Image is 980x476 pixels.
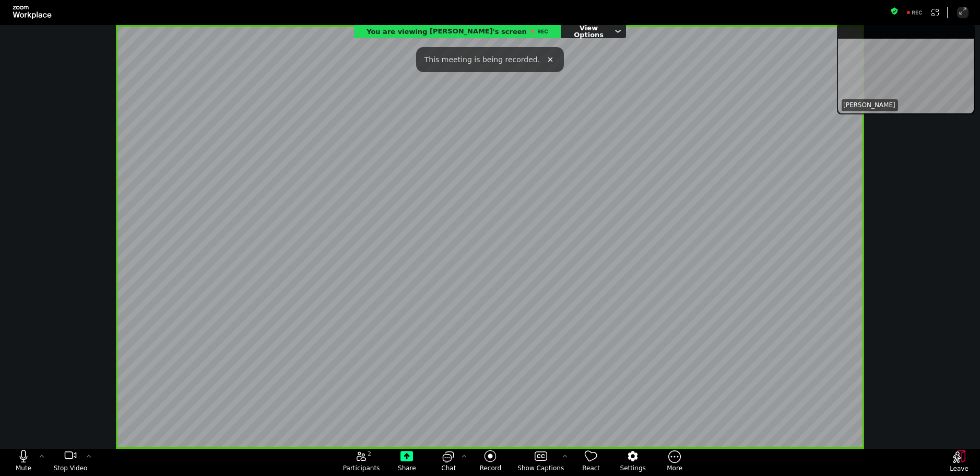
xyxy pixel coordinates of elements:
span: [PERSON_NAME] [843,101,895,110]
button: open the participants list pane,[2] particpants [337,450,386,475]
div: suspension-window [837,23,975,114]
span: Chat [441,464,456,472]
button: Share [386,450,428,475]
button: React [570,450,612,475]
button: More video controls [84,450,94,463]
span: Stop Video [54,464,88,472]
span: [PERSON_NAME] [430,25,493,38]
span: Participants [343,464,380,472]
span: Leave [950,465,969,473]
button: Chat Settings [459,450,469,463]
button: open the chat panel [428,450,469,475]
span: Show Captions [517,464,564,472]
button: More options for captions, menu button [560,450,570,463]
button: Enter Full Screen [957,7,969,18]
span: This meeting is being recorded. [424,54,540,65]
button: Show Captions [511,450,570,475]
button: Apps Accessing Content in This Meeting [929,7,941,18]
span: Settings [620,464,646,472]
button: stop my video [47,450,94,475]
button: Record [469,450,511,475]
span: More [667,464,682,472]
span: Share [398,464,416,472]
button: More audio controls [37,450,47,463]
span: 2 [368,450,371,458]
button: Leave [938,450,980,475]
div: sharing view options [561,25,626,38]
span: React [582,464,600,472]
button: More meeting control [654,450,695,475]
span: Record [480,464,501,472]
div: Recording to cloud [902,7,927,18]
span: Cloud Recording is in progress [529,26,548,37]
span: Mute [16,464,31,472]
button: Settings [612,450,654,475]
button: Meeting information [890,7,899,18]
div: You are viewing Michael Russo's screen [354,25,561,38]
i: close [546,55,554,64]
